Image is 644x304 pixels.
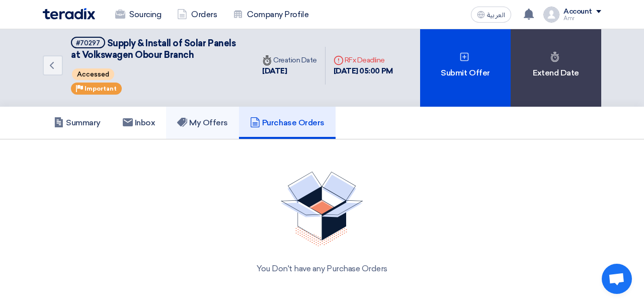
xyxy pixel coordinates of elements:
img: Teradix logo [43,8,95,20]
a: Sourcing [107,4,169,26]
h5: Summary [54,118,101,128]
h5: Supply & Install of Solar Panels at Volkswagen Obour Branch [71,37,242,61]
img: No Quotations Found! [281,172,363,247]
div: Creation Date [262,55,317,65]
div: Extend Date [511,25,601,107]
h5: Purchase Orders [250,118,325,128]
a: Purchase Orders [239,107,336,139]
a: Inbox [112,107,167,139]
div: [DATE] 05:00 PM [334,65,393,77]
a: Open chat [602,264,632,294]
h5: My Offers [177,118,228,128]
div: #70297 [76,40,100,46]
a: Company Profile [225,4,316,26]
div: [DATE] [262,65,317,77]
a: Orders [169,4,225,26]
span: Important [85,85,117,92]
div: Submit Offer [420,25,511,107]
span: العربية [487,12,505,19]
a: Summary [43,107,112,139]
span: Accessed [72,68,114,80]
div: Account [563,8,592,16]
span: Supply & Install of Solar Panels at Volkswagen Obour Branch [71,38,235,60]
img: profile_test.png [543,7,559,23]
a: My Offers [166,107,239,139]
div: Amr [563,16,601,21]
div: You Don't have any Purchase Orders [55,263,589,275]
div: RFx Deadline [334,55,393,65]
button: العربية [471,7,511,23]
h5: Inbox [123,118,155,128]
